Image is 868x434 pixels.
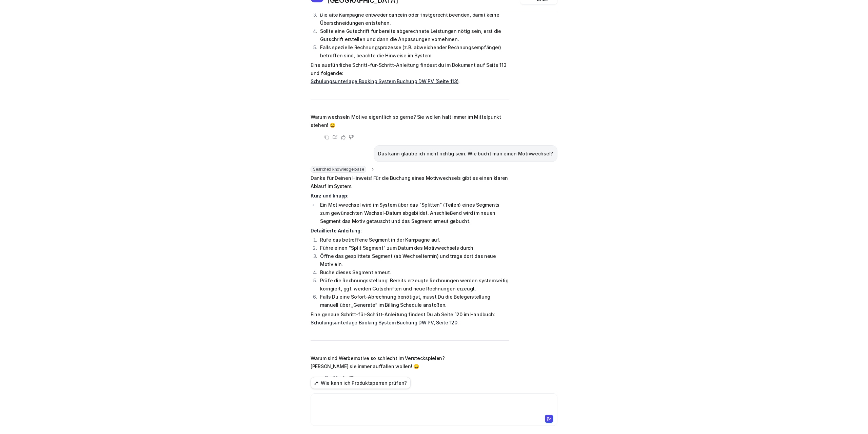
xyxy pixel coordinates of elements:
strong: Kurz und knapp: [311,193,349,199]
li: Buche dieses Segment erneut. [318,268,509,277]
p: Warum wechseln Motive eigentlich so gerne? Sie wollen halt immer im Mittelpunkt stehen! 😄 [311,113,509,129]
li: Rufe das betroffene Segment in der Kampagne auf. [318,236,509,244]
p: Das kann glaube ich nicht richtig sein. Wie bucht man einen Motivwechsel? [378,150,553,158]
strong: Detaillierte Anleitung: [311,228,362,233]
button: Wie kann ich Produktsperren prüfen? [311,377,411,389]
li: Öffne das gesplittete Segment (ab Wechseltermin) und trage dort das neue Motiv ein. [318,252,509,268]
li: Prüfe die Rechnungsstellung: Bereits erzeugte Rechnungen werden systemseitig korrigiert, ggf. wer... [318,277,509,293]
p: Danke für Deinen Hinweis! Für die Buchung eines Motivwechsels gibt es einen klaren Ablauf im System. [311,174,509,190]
li: Ein Motivwechsel wird im System über das "Splitten" (Teilen) eines Segments zum gewünschten Wechs... [318,201,509,225]
p: Eine genaue Schritt-für-Schritt-Anleitung findest Du ab Seite 120 im Handbuch: . [311,310,509,327]
p: Eine ausführliche Schritt-für-Schritt-Anleitung findest du im Dokument auf Seite 113 und folgende: . [311,61,509,86]
a: Schulungsunterlage Booking System Buchung DW PV, Seite 120 [311,320,457,325]
span: Searched knowledge base [311,166,366,173]
li: Die alte Kampagne entweder canceln oder fristgerecht beenden, damit keine Überschneidungen entste... [318,11,509,27]
p: Warum sind Werbemotive so schlecht im Versteckspielen? [PERSON_NAME] sie immer auffallen wollen! 😄 [311,354,509,371]
li: Führe einen "Split Segment" zum Datum des Motivwechsels durch. [318,244,509,252]
li: Falls Du eine Sofort-Abrechnung benötigst, musst Du die Belegerstellung manuell über „Generate“ i... [318,293,509,309]
li: Falls spezielle Rechnungsprozesse (z.B. abweichender Rechnungsempfänger) betroffen sind, beachte ... [318,43,509,60]
li: Sollte eine Gutschrift für bereits abgerechnete Leistungen nötig sein, erst die Gutschrift erstel... [318,27,509,43]
a: Schulungsunterlage Booking System Buchung DW PV (Seite 113) [311,78,458,84]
